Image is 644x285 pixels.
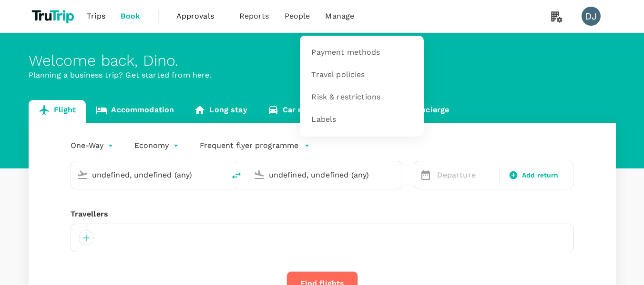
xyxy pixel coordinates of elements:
input: Going to [269,167,382,182]
p: Frequent flyer programme [200,140,298,151]
div: One-Way [71,138,115,153]
div: DJ [582,7,601,26]
p: Departure [437,169,493,181]
button: Open [218,174,220,176]
div: Welcome back , Dino . [29,52,616,69]
a: Accommodation [86,100,184,123]
img: TruTrip logo [29,6,80,27]
span: Manage [325,10,354,22]
button: delete [225,164,248,187]
button: Frequent flyer programme [200,140,310,151]
a: Long stay [184,100,257,123]
button: Open [395,174,397,176]
span: Trips [87,10,105,22]
a: Flight [29,100,86,123]
span: Approvals [176,10,224,22]
input: Depart from [92,167,205,182]
div: Travellers [71,208,574,220]
p: Planning a business trip? Get started from here. [29,69,616,81]
span: Add return [522,170,559,180]
div: Economy [134,138,181,153]
span: People [285,10,310,22]
span: Book [121,10,141,22]
a: Car rental [257,100,331,123]
span: Reports [239,10,269,22]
